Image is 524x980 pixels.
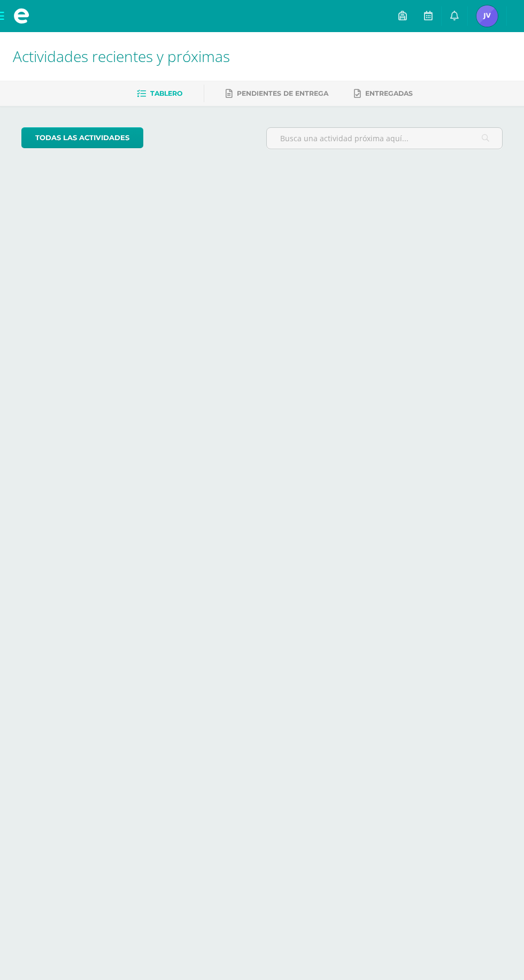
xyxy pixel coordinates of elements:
[267,128,502,149] input: Busca una actividad próxima aquí...
[150,89,182,97] span: Tablero
[476,5,498,27] img: 7c3427881ff530dfaa8a367d5682f7cd.png
[237,89,328,97] span: Pendientes de entrega
[365,89,413,97] span: Entregadas
[21,127,143,148] a: todas las Actividades
[226,85,328,102] a: Pendientes de entrega
[13,46,230,66] span: Actividades recientes y próximas
[137,85,182,102] a: Tablero
[354,85,413,102] a: Entregadas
